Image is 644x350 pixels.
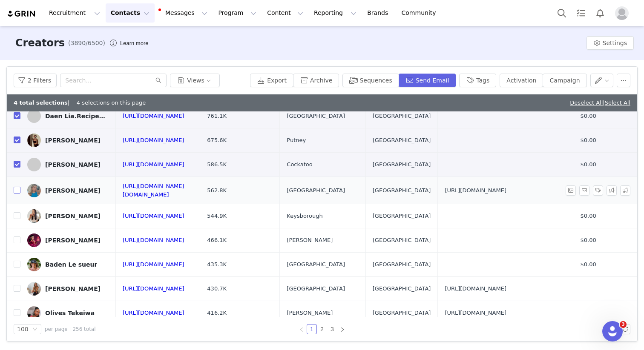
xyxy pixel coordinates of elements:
[327,324,337,334] li: 3
[155,77,161,83] i: icon: search
[373,136,431,145] span: [GEOGRAPHIC_DATA]
[123,183,184,198] a: [URL][DOMAIN_NAME][DOMAIN_NAME]
[27,109,109,123] a: Daen Lia.RecipeDeveloper
[287,260,345,269] span: [GEOGRAPHIC_DATA]
[60,74,167,87] input: Search...
[123,310,184,316] a: [URL][DOMAIN_NAME]
[445,285,506,293] span: [URL][DOMAIN_NAME]
[287,212,322,220] span: Keysborough
[45,187,101,194] div: [PERSON_NAME]
[307,324,317,334] li: 1
[373,212,431,220] span: [GEOGRAPHIC_DATA]
[27,306,41,320] img: 6f58cb35-c8cb-4e38-8bd3-d480609f4f26.jpg
[287,136,306,145] span: Putney
[45,137,101,144] div: [PERSON_NAME]
[207,186,227,195] span: 562.8K
[27,282,41,296] img: e5a1b4de-3a36-418c-8198-39feaad6a05c.jpg
[287,112,345,120] span: [GEOGRAPHIC_DATA]
[17,324,29,334] div: 100
[27,209,41,223] img: 8f1ec80c-6387-4710-b4f1-1a67b440df2d.jpg
[342,74,399,87] button: Sequences
[615,6,629,20] img: placeholder-profile.jpg
[603,100,630,106] span: |
[123,113,184,119] a: [URL][DOMAIN_NAME]
[45,237,101,244] div: [PERSON_NAME]
[45,285,101,292] div: [PERSON_NAME]
[14,100,68,106] b: 4 total selections
[207,112,227,120] span: 761.1K
[32,327,37,333] i: icon: down
[45,310,95,316] div: Olives Tekeiwa
[45,113,109,120] div: Daen Lia.RecipeDeveloper
[44,3,105,23] button: Recruitment
[317,324,327,334] li: 2
[602,321,623,341] iframe: Intercom live chat
[27,306,109,320] a: Olives Tekeiwa
[307,324,316,334] a: 1
[27,282,109,296] a: [PERSON_NAME]
[287,285,345,293] span: [GEOGRAPHIC_DATA]
[123,137,184,143] a: [URL][DOMAIN_NAME]
[207,285,227,293] span: 430.7K
[397,3,445,23] a: Community
[570,100,603,106] a: Deselect All
[207,309,227,317] span: 416.2K
[373,160,431,169] span: [GEOGRAPHIC_DATA]
[15,35,65,51] h3: Creators
[45,261,97,268] div: Baden Le sueur
[7,10,37,18] img: grin logo
[620,321,627,328] span: 3
[123,285,184,292] a: [URL][DOMAIN_NAME]
[328,324,337,334] a: 3
[459,74,496,87] button: Tags
[317,324,327,334] a: 2
[45,213,101,219] div: [PERSON_NAME]
[207,160,227,169] span: 586.5K
[337,324,348,334] li: Next Page
[445,186,506,195] span: [URL][DOMAIN_NAME]
[309,3,362,23] button: Reporting
[27,184,109,197] a: [PERSON_NAME]
[250,74,293,87] button: Export
[373,112,431,120] span: [GEOGRAPHIC_DATA]
[27,258,109,271] a: Baden Le sueur
[373,260,431,269] span: [GEOGRAPHIC_DATA]
[296,324,307,334] li: Previous Page
[579,185,593,196] span: Send Email
[155,3,213,23] button: Messages
[27,258,41,271] img: 1bd274d7-9db2-4d7a-9057-84d76a85c1ee.jpg
[123,261,184,267] a: [URL][DOMAIN_NAME]
[605,100,630,106] a: Select All
[27,134,41,147] img: 4fd1b645-7928-4669-9dd9-2b7b1f781f11.jpg
[45,161,101,168] div: [PERSON_NAME]
[27,233,41,247] img: 49d0a269-b53a-424b-9c52-9793bb448e80.jpg
[293,74,339,87] button: Archive
[373,309,431,317] span: [GEOGRAPHIC_DATA]
[610,6,637,20] button: Profile
[586,36,634,50] button: Settings
[106,3,155,23] button: Contacts
[262,3,308,23] button: Content
[500,74,543,87] button: Activation
[373,236,431,245] span: [GEOGRAPHIC_DATA]
[14,99,146,107] div: | 4 selections on this page
[399,74,456,87] button: Send Email
[552,3,571,23] button: Search
[445,309,506,317] span: [URL][DOMAIN_NAME]
[287,160,312,169] span: Cockatoo
[207,260,227,269] span: 435.3K
[170,74,220,87] button: Views
[27,209,109,223] a: [PERSON_NAME]
[123,213,184,219] a: [URL][DOMAIN_NAME]
[373,285,431,293] span: [GEOGRAPHIC_DATA]
[572,3,590,23] a: Tasks
[118,39,150,48] div: Tooltip anchor
[591,3,609,23] button: Notifications
[207,236,227,245] span: 466.1K
[287,236,333,245] span: [PERSON_NAME]
[207,136,227,145] span: 675.6K
[373,186,431,195] span: [GEOGRAPHIC_DATA]
[287,186,345,195] span: [GEOGRAPHIC_DATA]
[14,74,57,87] button: 2 Filters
